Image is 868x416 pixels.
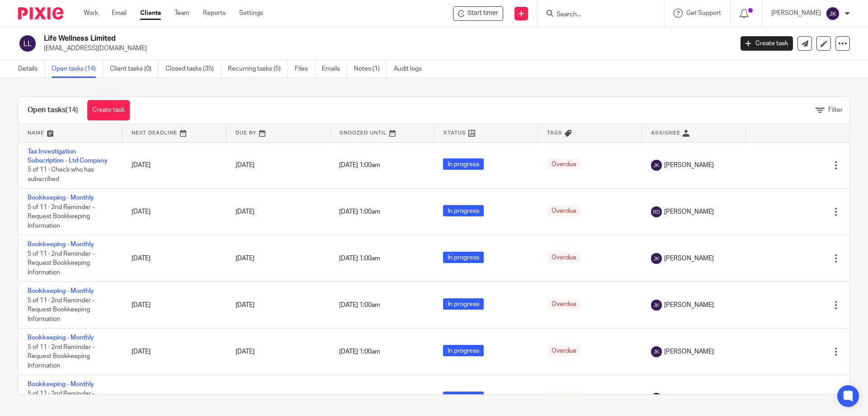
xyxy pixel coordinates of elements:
a: Tax Investigation Subscription - Ltd Company [28,148,108,164]
span: In progress [443,158,484,170]
span: 5 of 11 · 2nd Reminder - Request Bookkeeping Information [28,297,94,322]
span: Overdue [547,298,581,310]
a: Create task [87,100,130,120]
a: Notes (1) [354,60,387,78]
span: [DATE] 1:00am [339,255,380,262]
a: Create task [741,36,793,51]
span: Status [443,130,466,135]
span: Filter [828,107,843,113]
h1: Open tasks [28,105,78,115]
a: Bookkeeping - Monthly [28,335,94,341]
a: Audit logs [394,60,429,78]
input: Search [556,11,637,19]
span: [DATE] 1:00am [339,209,380,215]
span: [DATE] [236,349,255,355]
span: In progress [443,345,484,356]
a: Work [84,9,98,18]
span: [DATE] [236,209,255,215]
a: Bookkeeping - Monthly [28,381,94,387]
td: [DATE] [123,235,226,282]
span: 5 of 11 · Check who has subscribed [28,167,94,182]
span: Overdue [547,158,581,170]
td: [DATE] [123,329,226,375]
td: [DATE] [123,189,226,235]
span: Overdue [547,252,581,263]
img: svg%3E [651,253,662,264]
span: 5 of 11 · 2nd Reminder - Request Bookkeeping Information [28,251,94,276]
a: Emails [322,60,347,78]
img: svg%3E [651,160,662,171]
span: [PERSON_NAME] [664,347,714,356]
a: Files [295,60,315,78]
a: Bookkeeping - Monthly [28,241,94,248]
img: svg%3E [18,34,37,53]
span: Overdue [547,205,581,216]
span: [DATE] [236,255,255,262]
span: Snoozed Until [340,130,387,135]
a: Settings [239,9,263,18]
span: [PERSON_NAME] [664,301,714,310]
a: Bookkeeping - Monthly [28,195,94,201]
img: svg%3E [651,300,662,311]
p: [EMAIL_ADDRESS][DOMAIN_NAME] [44,44,727,53]
a: Bookkeeping - Monthly [28,288,94,294]
span: [PERSON_NAME] [664,394,714,403]
span: In progress [443,205,484,216]
span: Tags [547,130,562,135]
a: Reports [203,9,226,18]
a: Client tasks (0) [110,60,159,78]
span: Overdue [547,345,581,356]
span: 5 of 11 · 2nd Reminder - Request Bookkeeping Information [28,204,94,229]
span: Start timer [467,9,498,18]
span: [PERSON_NAME] [664,207,714,216]
a: Clients [140,9,161,18]
p: [PERSON_NAME] [771,9,821,18]
a: Closed tasks (35) [165,60,221,78]
div: Life Wellness Limited [453,6,503,21]
span: In progress [443,298,484,310]
span: In progress [443,252,484,263]
a: Recurring tasks (5) [228,60,288,78]
span: Overdue [547,392,581,403]
img: svg%3E [651,206,662,217]
span: [DATE] 1:00am [339,349,380,355]
span: In progress [443,392,484,403]
a: Open tasks (14) [52,60,103,78]
span: [DATE] 1:00am [339,162,380,168]
a: Email [112,9,127,18]
a: Team [175,9,189,18]
td: [DATE] [123,282,226,329]
span: 5 of 11 · 2nd Reminder - Request Bookkeeping Information [28,344,94,369]
span: [PERSON_NAME] [664,254,714,263]
span: [DATE] [236,302,255,308]
span: (14) [66,106,78,114]
img: svg%3E [651,346,662,357]
h2: Life Wellness Limited [44,34,590,43]
a: Details [18,60,45,78]
span: [DATE] 1:00am [339,302,380,308]
img: svg%3E [651,393,662,404]
img: Pixie [18,7,63,19]
img: svg%3E [826,6,840,21]
td: [DATE] [123,142,226,189]
span: Get Support [686,10,721,16]
span: 5 of 11 · 2nd Reminder - Request Bookkeeping Information [28,391,94,416]
span: [DATE] [236,162,255,168]
span: [PERSON_NAME] [664,161,714,170]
